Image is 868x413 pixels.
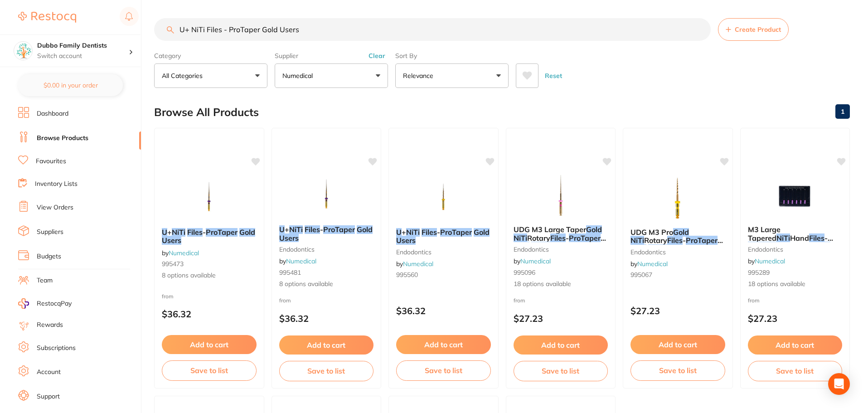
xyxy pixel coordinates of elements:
[279,225,374,242] b: U+ NiTi Files - ProTaper Gold Users
[776,233,790,243] em: NiTi
[748,246,843,253] small: endodontics
[279,268,301,277] span: 995481
[586,225,602,234] em: Gold
[630,271,652,279] span: 995067
[18,298,29,309] img: RestocqPay
[630,244,646,253] em: Gold
[239,228,255,237] em: Gold
[527,233,550,243] span: Rotary
[630,335,725,354] button: Add to cart
[279,335,374,355] button: Add to cart
[755,257,785,265] a: Numedical
[531,242,551,251] em: Users
[514,242,529,251] em: Gold
[162,335,257,354] button: Add to cart
[187,228,203,237] em: Files
[162,228,167,237] em: U
[37,344,76,353] a: Subscriptions
[162,260,184,268] span: 995473
[673,228,689,237] em: Gold
[683,236,686,245] span: -
[630,236,644,245] em: NiTi
[357,225,373,234] em: Gold
[396,236,416,245] em: Users
[154,18,711,41] input: Search Products
[748,268,770,277] span: 995289
[437,228,440,237] span: -
[835,102,850,121] a: 1
[395,63,509,88] button: Relevance
[630,306,725,316] p: $27.23
[154,63,267,88] button: All Categories
[275,52,388,60] label: Supplier
[279,257,316,265] span: by
[514,297,525,304] span: from
[396,228,491,245] b: U+ NiTi Files - ProTaper Gold Users
[366,52,388,60] button: Clear
[748,242,778,251] em: Protaper
[206,228,238,237] em: ProTaper
[778,242,811,251] span: Hand File
[520,257,551,265] a: Numedical
[514,257,551,265] span: by
[320,225,323,234] span: -
[630,228,725,245] b: UDG M3 Pro Gold NiTi Rotary Files - ProTaper Gold Users, Basic & Refill Sequence 3/Unit
[748,280,843,289] span: 18 options available
[203,228,206,237] span: -
[474,228,490,237] em: Gold
[37,299,72,308] span: RestocqPay
[514,335,608,355] button: Add to cart
[630,228,673,237] span: UDG M3 Pro
[766,173,824,218] img: M3 Large Tapered NiTi Hand Files - Protaper Hand File Users, 31mm. 6/Unit
[396,360,491,380] button: Save to list
[162,71,206,80] p: All Categories
[551,242,553,251] span: .
[162,249,199,257] span: by
[286,257,316,265] a: Numedical
[162,236,181,245] em: Users
[279,233,299,243] em: Users
[18,298,72,309] a: RestocqPay
[169,249,199,257] a: Numedical
[396,260,433,268] span: by
[37,368,61,377] a: Account
[667,236,683,245] em: Files
[440,228,472,237] em: ProTaper
[35,180,78,189] a: Inventory Lists
[162,271,257,280] span: 8 options available
[748,335,843,355] button: Add to cart
[154,52,267,60] label: Category
[279,225,285,234] em: U
[279,313,374,324] p: $36.32
[37,203,73,212] a: View Orders
[514,225,608,242] b: UDG M3 Large Taper Gold NiTi Rotary Files - ProTaper Gold Users.
[748,297,760,304] span: from
[514,280,608,289] span: 18 options available
[37,228,63,237] a: Suppliers
[179,175,238,221] img: U+ NiTi Files - ProTaper Gold Users
[566,233,569,243] span: -
[297,173,356,218] img: U+ NiTi Files - ProTaper Gold Users
[396,306,491,316] p: $36.32
[748,225,843,242] b: M3 Large Tapered NiTi Hand Files - Protaper Hand File Users, 31mm. 6/Unit
[279,280,374,289] span: 8 options available
[279,246,374,253] small: endodontics
[790,233,809,243] span: Hand
[37,392,60,401] a: Support
[323,225,355,234] em: ProTaper
[550,233,566,243] em: Files
[748,313,843,324] p: $27.23
[748,361,843,381] button: Save to list
[154,106,259,119] h2: Browse All Products
[630,360,725,380] button: Save to list
[403,260,433,268] a: Numedical
[630,248,725,256] small: endodontics
[14,42,32,60] img: Dubbo Family Dentists
[514,268,535,277] span: 995096
[648,175,707,221] img: UDG M3 Pro Gold NiTi Rotary Files - ProTaper Gold Users, Basic & Refill Sequence 3/Unit
[648,244,668,253] em: Users
[748,225,781,242] span: M3 Large Tapered
[37,109,68,118] a: Dashboard
[644,236,667,245] span: Rotary
[686,236,718,245] em: ProTaper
